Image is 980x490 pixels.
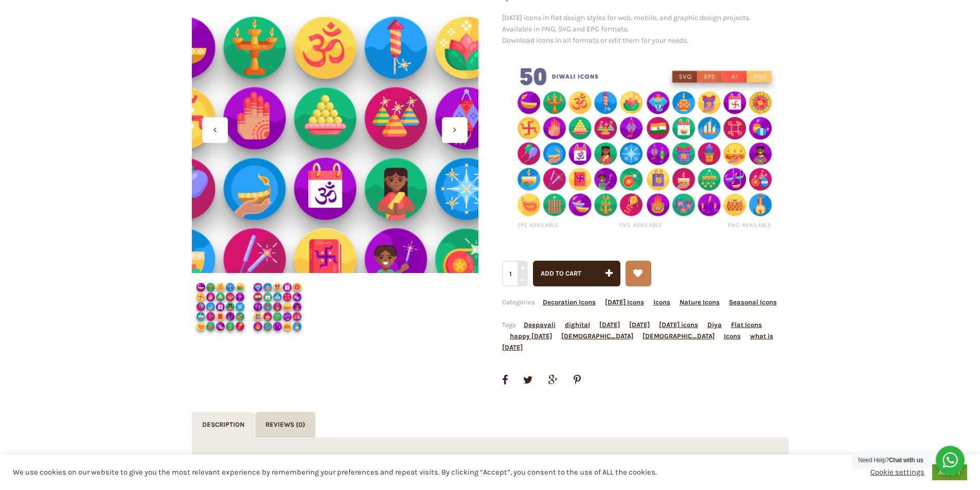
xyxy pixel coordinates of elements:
a: [DEMOGRAPHIC_DATA] [561,332,633,340]
span: Categories [502,298,777,306]
a: Diya [707,321,722,329]
a: [DATE] icons [659,321,698,329]
a: [DEMOGRAPHIC_DATA] [643,332,715,340]
button: Add to cart [533,261,620,286]
p: [DATE] icons in flat design styles for web, mobile, and graphic design projects. Available in PNG... [502,12,789,46]
img: Diwali icons png/svg/eps [502,53,789,244]
a: Icons [653,298,670,306]
a: [DATE] Icons [605,298,644,306]
input: Qty [502,261,526,286]
img: Diwali Icons [192,278,249,335]
a: [DATE] [629,321,650,329]
a: Seasonal Icons [729,298,777,306]
a: Reviews (0) [255,412,315,438]
span: Need Help? [858,457,923,464]
a: Icons [724,332,741,340]
a: Cookie settings [870,468,924,477]
strong: Chat with us [889,457,923,464]
a: Description [192,412,255,438]
a: Flat Icons [731,321,762,329]
a: Decoration Icons [543,298,596,306]
span: Add to cart [541,269,581,277]
a: Nature Icons [680,298,720,306]
a: [DATE] [599,321,620,329]
a: happy [DATE] [510,332,552,340]
div: We use cookies on our website to give you the most relevant experience by remembering your prefer... [13,468,681,477]
a: ACCEPT [932,464,967,480]
span: Tags [502,321,773,351]
a: dighital [565,321,590,329]
img: Diwali Icons Cover [249,278,306,335]
a: Deepavali [524,321,556,329]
